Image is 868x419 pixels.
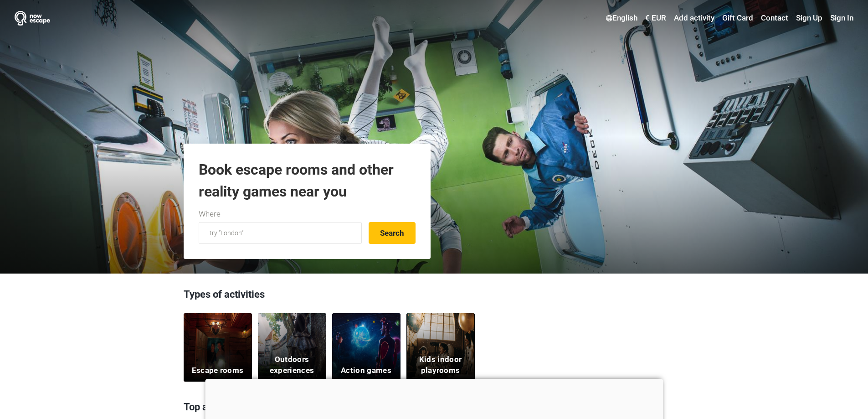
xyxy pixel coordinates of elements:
button: Search [369,222,416,244]
a: Action games [332,313,401,382]
h3: Top activities in [GEOGRAPHIC_DATA] [184,395,685,419]
a: Contact [759,10,791,26]
a: Sign Up [794,10,825,26]
a: Gift Card [720,10,755,26]
h3: Types of activities [184,287,685,306]
h5: Action games [341,365,391,376]
h5: Escape rooms [192,365,244,376]
h5: Outdoors experiences [263,354,320,376]
img: Nowescape logo [15,11,50,26]
a: Escape rooms [184,313,252,382]
a: Sign In [828,10,853,26]
a: Outdoors experiences [258,313,326,382]
h1: Book escape rooms and other reality games near you [199,159,416,202]
a: English [604,10,640,26]
a: Kids indoor playrooms [406,313,475,382]
label: Where [199,208,221,220]
input: try “London” [199,222,362,244]
img: English [606,15,612,21]
h5: Kids indoor playrooms [412,354,469,376]
a: € EUR [643,10,668,26]
a: Add activity [672,10,717,26]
